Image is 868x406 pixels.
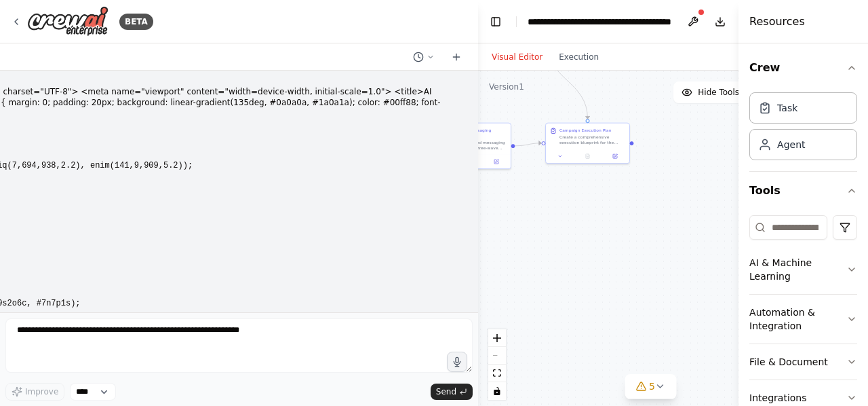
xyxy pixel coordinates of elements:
div: Psychological Messaging DevelopmentCreate personalized messaging frameworks and three-wave commun... [427,123,511,170]
button: Crew [749,49,857,87]
div: Task [777,101,797,115]
span: Hide Tools [698,87,739,98]
span: 5 [649,380,655,393]
button: Automation & Integration [749,295,857,344]
button: fit view [488,365,506,382]
nav: breadcrumb [528,15,671,29]
div: Campaign Execution PlanCreate a comprehensive execution blueprint for the influence campaign in {... [545,123,630,164]
button: Hide Tools [673,81,747,103]
div: Version 1 [489,81,524,92]
button: AI & Machine Learning [749,245,857,294]
div: BETA [119,14,153,30]
button: toggle interactivity [488,382,506,400]
div: React Flow controls [488,329,506,400]
button: File & Document [749,344,857,380]
button: Tools [749,172,857,210]
h4: Resources [749,14,805,30]
g: Edge from 04756fd4-a993-4c22-9b21-38fd565fd652 to 37196fb7-6c05-4e2e-807d-04ff39888ffd [544,42,591,119]
div: Campaign Execution Plan [559,128,612,133]
button: Send [431,384,473,400]
button: No output available [573,152,601,160]
button: Switch to previous chat [408,49,440,65]
div: Crew [749,87,857,171]
div: Agent [777,138,805,151]
button: Open in side panel [485,158,508,166]
div: Create a comprehensive execution blueprint for the influence campaign in {target_market}, includi... [559,134,625,145]
button: 5 [625,374,677,399]
g: Edge from 30cdc101-a183-426f-9ec6-d4c8c1849053 to 37196fb7-6c05-4e2e-807d-04ff39888ffd [515,140,542,149]
button: Improve [5,383,64,401]
button: Hide left sidebar [486,12,505,31]
span: Improve [25,386,58,397]
button: Click to speak your automation idea [447,352,467,372]
button: Open in side panel [604,152,627,160]
button: zoom in [488,329,506,347]
button: Visual Editor [484,49,551,65]
button: Start a new chat [446,49,467,65]
img: Logo [27,6,108,37]
button: Execution [551,49,607,65]
span: Send [436,386,456,397]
